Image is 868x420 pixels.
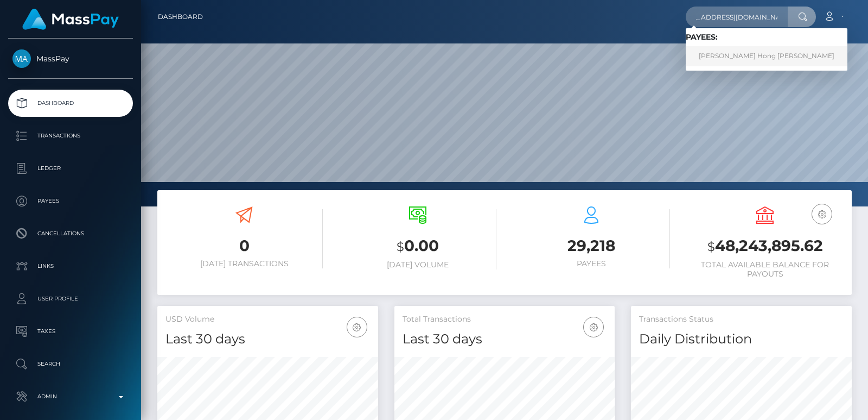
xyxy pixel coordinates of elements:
h5: Total Transactions [403,314,607,325]
h6: [DATE] Transactions [165,259,323,268]
p: Cancellations [12,225,129,242]
h4: Last 30 days [403,330,607,349]
a: User Profile [8,285,133,312]
a: Cancellations [8,220,133,247]
span: MassPay [8,54,133,64]
img: MassPay [12,49,31,68]
a: Admin [8,383,133,410]
p: User Profile [12,291,129,307]
h4: Last 30 days [165,330,370,349]
small: $ [397,239,404,254]
p: Transactions [12,128,129,144]
p: Dashboard [12,95,129,111]
h5: USD Volume [165,314,370,325]
h6: [DATE] Volume [339,260,496,269]
h6: Payees [513,259,670,268]
a: Search [8,350,133,378]
a: Dashboard [158,5,203,28]
p: Payees [12,193,129,209]
a: Dashboard [8,90,133,117]
a: [PERSON_NAME] Hong [PERSON_NAME] [686,46,847,66]
h3: 48,243,895.62 [686,235,844,258]
p: Ledger [12,160,129,177]
small: $ [707,239,715,254]
img: MassPay Logo [22,9,119,30]
a: Payees [8,187,133,215]
input: Search... [686,7,788,27]
a: Links [8,253,133,280]
h4: Daily Distribution [639,330,844,349]
p: Admin [12,388,129,405]
h3: 0 [165,235,323,256]
h3: 0.00 [339,235,496,258]
h3: 29,218 [513,235,670,256]
h6: Payees: [686,33,847,42]
p: Taxes [12,323,129,340]
a: Taxes [8,318,133,345]
a: Transactions [8,122,133,149]
h5: Transactions Status [639,314,844,325]
p: Search [12,356,129,372]
a: Ledger [8,155,133,182]
h6: Total Available Balance for Payouts [686,260,844,279]
p: Links [12,258,129,274]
